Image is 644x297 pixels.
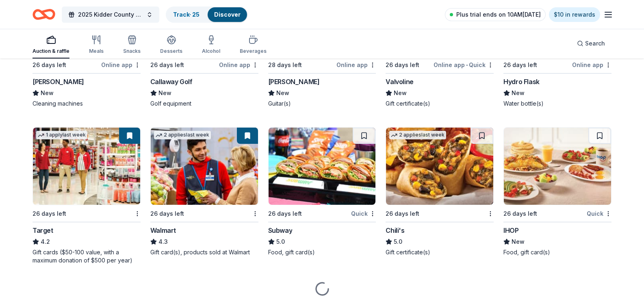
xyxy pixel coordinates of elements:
[269,128,376,205] img: Image for Subway
[219,60,258,70] div: Online app
[33,225,53,235] div: Target
[36,131,87,139] div: 1 apply last week
[150,209,184,219] div: 26 days left
[214,11,241,18] a: Discover
[33,5,55,24] a: Home
[386,248,494,256] div: Gift certificate(s)
[160,32,182,59] button: Desserts
[89,48,104,54] div: Meals
[276,88,289,98] span: New
[386,77,413,87] div: Valvoline
[268,248,376,256] div: Food, gift card(s)
[33,100,141,108] div: Cleaning machines
[386,209,419,219] div: 26 days left
[386,100,494,108] div: Gift certificate(s)
[585,39,605,48] span: Search
[351,208,376,219] div: Quick
[101,60,141,70] div: Online app
[33,127,141,264] a: Image for Target1 applylast week26 days leftTarget4.2Gift cards ($50-100 value, with a maximum do...
[154,131,211,139] div: 2 applies last week
[394,237,402,247] span: 5.0
[336,60,376,70] div: Online app
[268,77,320,87] div: [PERSON_NAME]
[503,209,537,219] div: 26 days left
[33,32,69,59] button: Auction & raffle
[150,100,258,108] div: Golf equipment
[456,10,541,20] span: Plus trial ends on 10AM[DATE]
[123,48,141,54] div: Snacks
[503,248,611,256] div: Food, gift card(s)
[150,248,258,256] div: Gift card(s), products sold at Walmart
[173,11,199,18] a: Track· 25
[160,48,182,54] div: Desserts
[466,62,468,68] span: •
[89,32,104,59] button: Meals
[33,60,66,70] div: 26 days left
[389,131,446,139] div: 2 applies last week
[150,77,193,87] div: Callaway Golf
[570,35,611,52] button: Search
[268,100,376,108] div: Guitar(s)
[123,32,141,59] button: Snacks
[202,32,220,59] button: Alcohol
[33,248,141,264] div: Gift cards ($50-100 value, with a maximum donation of $500 per year)
[512,88,525,98] span: New
[386,60,419,70] div: 26 days left
[151,128,258,205] img: Image for Walmart
[587,208,611,219] div: Quick
[158,237,168,247] span: 4.3
[62,7,159,23] button: 2025 Kidder County Winterfest
[33,128,140,205] img: Image for Target
[549,7,600,22] a: $10 in rewards
[503,225,518,235] div: IHOP
[504,128,611,205] img: Image for IHOP
[240,48,267,54] div: Beverages
[150,225,176,235] div: Walmart
[33,209,66,219] div: 26 days left
[386,128,493,205] img: Image for Chili's
[512,237,525,247] span: New
[268,209,302,219] div: 26 days left
[434,60,494,70] div: Online app Quick
[33,48,69,54] div: Auction & raffle
[386,225,404,235] div: Chili's
[503,77,540,87] div: Hydro Flask
[445,8,546,21] a: Plus trial ends on 10AM[DATE]
[240,32,267,59] button: Beverages
[503,60,537,70] div: 26 days left
[33,77,84,87] div: [PERSON_NAME]
[166,7,248,23] button: Track· 25Discover
[150,60,184,70] div: 26 days left
[150,127,258,256] a: Image for Walmart2 applieslast week26 days leftWalmart4.3Gift card(s), products sold at Walmart
[268,225,293,235] div: Subway
[276,237,285,247] span: 5.0
[41,88,54,98] span: New
[572,60,611,70] div: Online app
[503,100,611,108] div: Water bottle(s)
[268,127,376,256] a: Image for Subway26 days leftQuickSubway5.0Food, gift card(s)
[41,237,50,247] span: 4.2
[268,60,302,70] div: 28 days left
[394,88,407,98] span: New
[503,127,611,256] a: Image for IHOP26 days leftQuickIHOPNewFood, gift card(s)
[158,88,171,98] span: New
[78,10,143,20] span: 2025 Kidder County Winterfest
[202,48,220,54] div: Alcohol
[386,127,494,256] a: Image for Chili's2 applieslast week26 days leftChili's5.0Gift certificate(s)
